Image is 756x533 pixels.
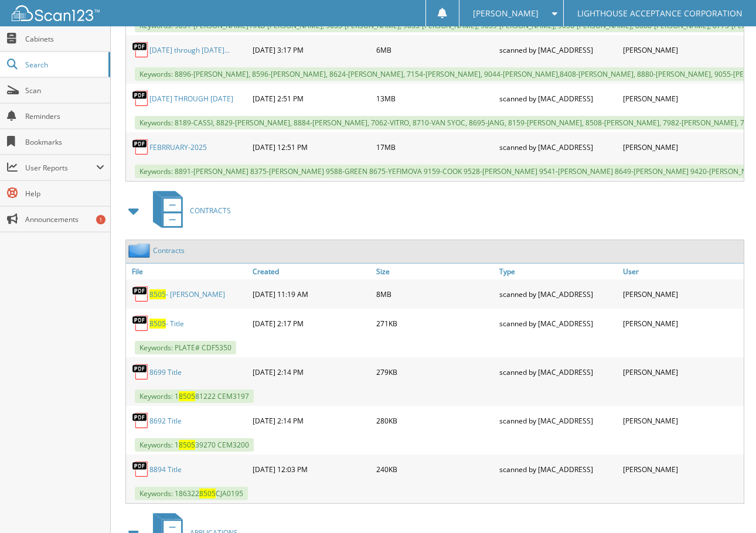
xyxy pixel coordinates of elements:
a: 8505- [PERSON_NAME] [149,289,225,299]
span: Keywords: PLATE# CDF5350 [135,341,236,354]
div: [DATE] 12:03 PM [250,457,373,481]
a: CONTRACTS [146,187,231,234]
span: Keywords: 1 39270 CEM3200 [135,438,254,452]
img: PDF.png [132,285,149,303]
div: scanned by [MAC_ADDRESS] [496,282,620,306]
div: [DATE] 3:17 PM [250,38,373,61]
div: [DATE] 11:19 AM [250,282,373,306]
span: Reminders [25,111,104,121]
span: User Reports [25,163,96,173]
div: [DATE] 2:51 PM [250,87,373,110]
a: 8894 Title [149,464,182,474]
span: Search [25,60,103,70]
div: 279KB [373,360,497,384]
div: scanned by [MAC_ADDRESS] [496,135,620,159]
a: FEBRRUARY-2025 [149,142,207,152]
div: 13MB [373,87,497,110]
a: Size [373,264,497,279]
div: 240KB [373,457,497,481]
div: 271KB [373,312,497,335]
div: [PERSON_NAME] [620,135,744,159]
span: Help [25,189,104,199]
div: [PERSON_NAME] [620,457,744,481]
img: PDF.png [132,363,149,381]
img: PDF.png [132,460,149,478]
span: 8505 [199,488,216,498]
img: folder2.png [128,243,153,258]
span: Bookmarks [25,137,104,147]
span: Announcements [25,214,104,224]
a: [DATE] THROUGH [DATE] [149,94,233,104]
span: LIGHTHOUSE ACCEPTANCE CORPORATION [577,10,743,17]
div: [DATE] 2:14 PM [250,409,373,432]
div: [PERSON_NAME] [620,409,744,432]
a: [DATE] through [DATE]... [149,45,230,55]
img: PDF.png [132,41,149,59]
div: 280KB [373,409,497,432]
span: [PERSON_NAME] [473,10,539,17]
div: 8MB [373,282,497,306]
a: 8699 Title [149,367,182,377]
div: [PERSON_NAME] [620,38,744,61]
a: User [620,264,744,279]
a: Created [250,264,373,279]
div: 17MB [373,135,497,159]
span: 8505 [149,289,166,299]
div: scanned by [MAC_ADDRESS] [496,360,620,384]
span: Scan [25,86,104,95]
div: [DATE] 2:14 PM [250,360,373,384]
div: [PERSON_NAME] [620,360,744,384]
img: PDF.png [132,412,149,429]
a: 8692 Title [149,416,182,426]
div: [PERSON_NAME] [620,87,744,110]
a: File [126,264,250,279]
span: 8505 [149,319,166,329]
span: Keywords: 186322 CJA0195 [135,487,248,500]
div: scanned by [MAC_ADDRESS] [496,457,620,481]
div: [PERSON_NAME] [620,312,744,335]
div: [PERSON_NAME] [620,282,744,306]
img: PDF.png [132,90,149,107]
div: [DATE] 2:17 PM [250,312,373,335]
img: scan123-logo-white.svg [12,5,100,21]
div: scanned by [MAC_ADDRESS] [496,87,620,110]
a: 8505- Title [149,319,184,329]
div: scanned by [MAC_ADDRESS] [496,38,620,61]
img: PDF.png [132,138,149,156]
span: 8505 [179,440,195,450]
span: CONTRACTS [190,206,231,216]
div: 6MB [373,38,497,61]
div: scanned by [MAC_ADDRESS] [496,409,620,432]
a: Type [496,264,620,279]
div: 1 [96,215,105,224]
div: scanned by [MAC_ADDRESS] [496,312,620,335]
span: 8505 [179,391,195,401]
a: Contracts [153,245,185,255]
span: Cabinets [25,34,104,44]
img: PDF.png [132,315,149,332]
span: Keywords: 1 81222 CEM3197 [135,389,254,403]
div: [DATE] 12:51 PM [250,135,373,159]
